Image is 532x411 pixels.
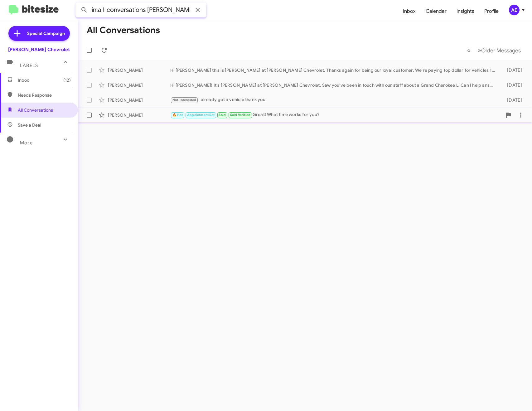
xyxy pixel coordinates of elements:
div: [DATE] [498,67,527,73]
span: « [467,46,471,54]
input: Search [75,2,206,17]
span: Save a Deal [18,122,41,128]
div: [PERSON_NAME] Chevrolet [8,46,70,53]
button: Previous [463,44,474,57]
span: Appointment Set [187,113,215,117]
div: [PERSON_NAME] [108,67,170,73]
div: I already got a vehicle thank you [170,96,498,104]
span: Sold [219,113,226,117]
span: 🔥 Hot [172,113,183,117]
a: Inbox [398,2,421,20]
span: (12) [63,77,71,83]
div: Hi [PERSON_NAME]! It's [PERSON_NAME] at [PERSON_NAME] Chevrolet. Saw you've been in touch with ou... [170,82,498,88]
a: Profile [479,2,504,20]
div: Hi [PERSON_NAME] this is [PERSON_NAME] at [PERSON_NAME] Chevrolet. Thanks again for being our loy... [170,67,498,73]
nav: Page navigation example [464,44,525,57]
span: Inbox [18,77,71,83]
div: AE [509,5,520,15]
span: Not-Interested [172,98,196,102]
a: Calendar [421,2,452,20]
h1: All Conversations [87,25,160,35]
span: Special Campaign [27,30,65,36]
span: Sold Verified [230,113,251,117]
span: Labels [20,63,38,68]
div: Great! What time works for you? [170,111,502,118]
div: [DATE] [498,82,527,88]
div: [PERSON_NAME] [108,97,170,103]
span: Older Messages [481,47,521,54]
button: AE [504,5,525,15]
span: Needs Response [18,92,71,98]
div: [PERSON_NAME] [108,82,170,88]
div: [DATE] [498,97,527,103]
div: [PERSON_NAME] [108,112,170,118]
span: More [20,140,33,146]
span: » [478,46,481,54]
a: Insights [452,2,479,20]
span: All Conversations [18,107,53,113]
a: Special Campaign [8,26,70,41]
button: Next [474,44,525,57]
